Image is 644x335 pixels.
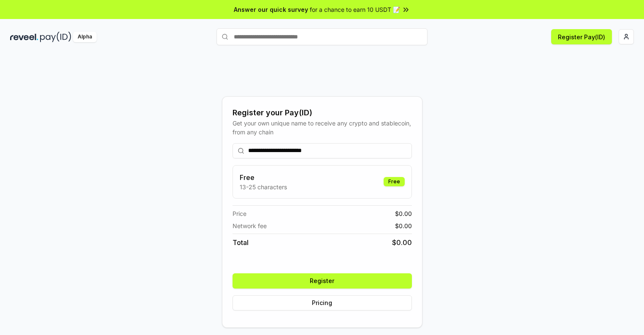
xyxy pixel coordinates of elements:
[233,107,412,119] div: Register your Pay(ID)
[233,295,412,310] button: Pricing
[233,119,412,136] div: Get your own unique name to receive any crypto and stablecoin, from any chain
[10,32,38,42] img: reveel_dark
[392,237,412,248] span: $ 0.00
[395,221,412,230] span: $ 0.00
[73,32,97,42] div: Alpha
[233,273,412,289] button: Register
[395,209,412,218] span: $ 0.00
[233,209,246,218] span: Price
[40,32,71,42] img: pay_id
[551,29,612,44] button: Register Pay(ID)
[240,172,287,182] h3: Free
[234,5,308,14] span: Answer our quick survey
[384,177,405,186] div: Free
[233,237,249,248] span: Total
[240,182,287,191] p: 13-25 characters
[233,221,267,230] span: Network fee
[310,5,400,14] span: for a chance to earn 10 USDT 📝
